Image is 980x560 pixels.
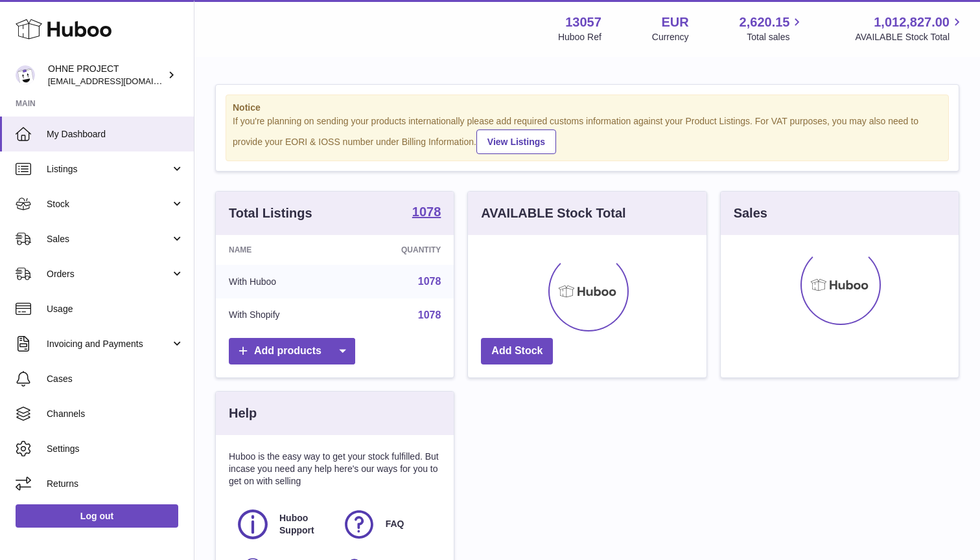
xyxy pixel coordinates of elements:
[344,235,454,265] th: Quantity
[855,14,964,43] a: 1,012,827.00 AVAILABLE Stock Total
[418,309,441,320] a: 1078
[558,31,601,43] div: Huboo Ref
[740,14,790,31] span: 2,620.15
[855,31,964,43] span: AVAILABLE Stock Total
[47,443,184,455] span: Settings
[47,198,170,210] span: Stock
[229,405,257,422] h3: Help
[229,338,355,364] a: Add products
[47,233,170,245] span: Sales
[47,408,184,420] span: Channels
[874,14,950,31] span: 1,012,827.00
[740,14,805,43] a: 2,620.15 Total sales
[229,451,441,487] p: Huboo is the easy way to get your stock fulfilled. But incase you need any help here's our ways f...
[47,478,184,490] span: Returns
[216,235,344,265] th: Name
[235,507,329,542] a: Huboo Support
[16,504,178,528] a: Log out
[47,338,170,350] span: Invoicing and Payments
[216,265,344,298] td: With Huboo
[48,63,165,87] div: OHNE PROJECT
[734,205,767,222] h3: Sales
[481,338,553,364] a: Add Stock
[481,205,625,222] h3: AVAILABLE Stock Total
[652,31,689,43] div: Currency
[747,31,804,43] span: Total sales
[229,205,312,222] h3: Total Listings
[418,276,441,287] a: 1078
[661,14,688,31] strong: EUR
[342,507,435,542] a: FAQ
[476,129,556,154] a: View Listings
[233,115,942,154] div: If you're planning on sending your products internationally please add required customs informati...
[16,65,35,85] img: support@ohneproject.com
[233,102,942,114] strong: Notice
[279,512,327,537] span: Huboo Support
[47,303,184,315] span: Usage
[386,518,404,530] span: FAQ
[48,76,191,86] span: [EMAIL_ADDRESS][DOMAIN_NAME]
[47,128,184,140] span: My Dashboard
[412,205,441,218] strong: 1078
[47,268,170,280] span: Orders
[412,205,441,221] a: 1078
[47,163,170,175] span: Listings
[565,14,601,31] strong: 13057
[47,373,184,385] span: Cases
[216,298,344,332] td: With Shopify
